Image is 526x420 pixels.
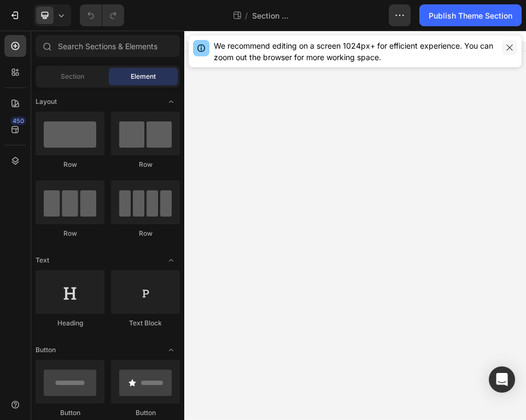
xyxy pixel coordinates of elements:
[80,4,124,26] div: Undo/Redo
[111,318,180,328] div: Text Block
[36,35,180,57] input: Search Sections & Elements
[36,160,104,170] div: Row
[252,10,290,21] span: Section - [DATE] 13:44:49
[429,10,512,21] div: Publish Theme Section
[162,341,180,359] span: Toggle open
[306,51,364,60] div: Drop element here
[245,10,248,21] span: /
[36,318,104,328] div: Heading
[10,116,26,125] div: 450
[419,4,522,26] button: Publish Theme Section
[61,72,84,81] span: Section
[36,255,49,265] span: Text
[162,252,180,269] span: Toggle open
[111,160,180,170] div: Row
[131,72,156,81] span: Element
[36,345,56,355] span: Button
[489,366,515,393] div: Open Intercom Messenger
[36,408,104,418] div: Button
[162,93,180,110] span: Toggle open
[36,97,57,107] span: Layout
[111,408,180,418] div: Button
[36,229,104,238] div: Row
[111,229,180,238] div: Row
[214,40,498,63] div: We recommend editing on a screen 1024px+ for efficient experience. You can zoom out the browser f...
[184,31,526,420] iframe: Design area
